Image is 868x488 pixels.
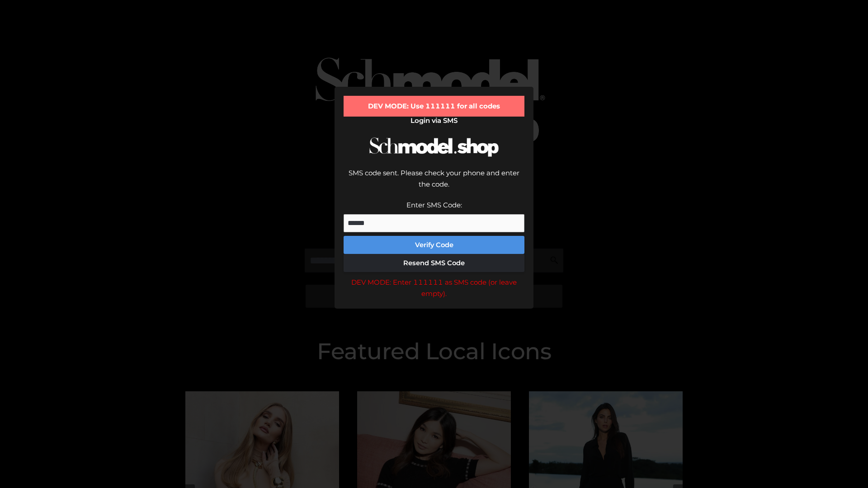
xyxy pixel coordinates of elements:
button: Resend SMS Code [344,254,524,272]
div: SMS code sent. Please check your phone and enter the code. [344,167,524,199]
button: Verify Code [344,236,524,254]
h2: Login via SMS [344,117,524,125]
label: Enter SMS Code: [406,201,462,209]
div: DEV MODE: Use 111111 for all codes [344,96,524,117]
div: DEV MODE: Enter 111111 as SMS code (or leave empty). [344,277,524,300]
img: Schmodel Logo [366,129,502,165]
